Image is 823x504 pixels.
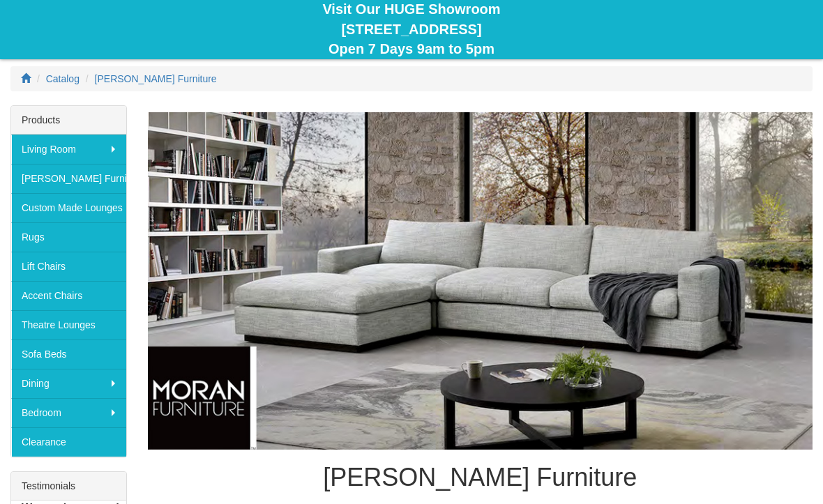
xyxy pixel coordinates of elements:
[148,112,813,450] img: Moran Furniture
[11,369,126,398] a: Dining
[148,464,813,491] h1: [PERSON_NAME] Furniture
[46,73,80,84] a: Catalog
[11,310,126,339] a: Theatre Lounges
[11,427,126,457] a: Clearance
[11,164,126,193] a: [PERSON_NAME] Furniture
[11,106,126,135] div: Products
[11,281,126,310] a: Accent Chairs
[11,222,126,252] a: Rugs
[11,252,126,281] a: Lift Chairs
[11,398,126,427] a: Bedroom
[95,73,217,84] a: [PERSON_NAME] Furniture
[11,472,126,501] div: Testimonials
[11,135,126,164] a: Living Room
[11,193,126,222] a: Custom Made Lounges
[11,339,126,369] a: Sofa Beds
